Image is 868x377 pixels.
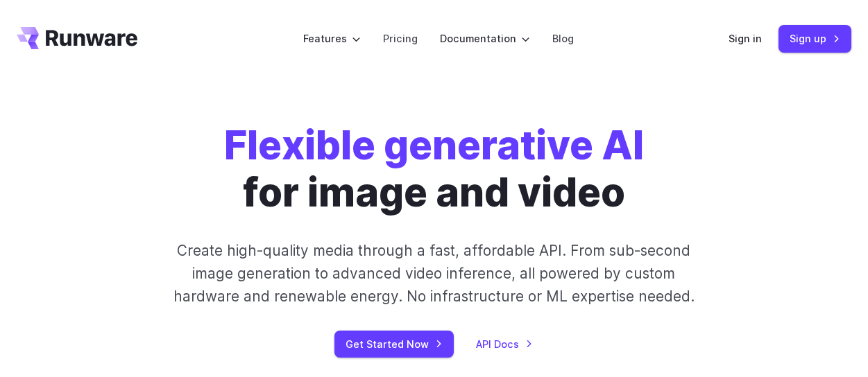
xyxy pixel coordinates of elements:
[303,30,361,46] label: Features
[383,30,418,46] a: Pricing
[167,239,701,308] p: Create high-quality media through a fast, affordable API. From sub-second image generation to adv...
[224,121,644,169] strong: Flexible generative AI
[440,30,530,46] label: Documentation
[476,336,533,352] a: API Docs
[552,30,574,46] a: Blog
[729,30,762,46] a: Sign in
[334,331,454,358] a: Get Started Now
[778,25,851,52] a: Sign up
[224,122,644,217] h1: for image and video
[17,27,137,49] a: Go to /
